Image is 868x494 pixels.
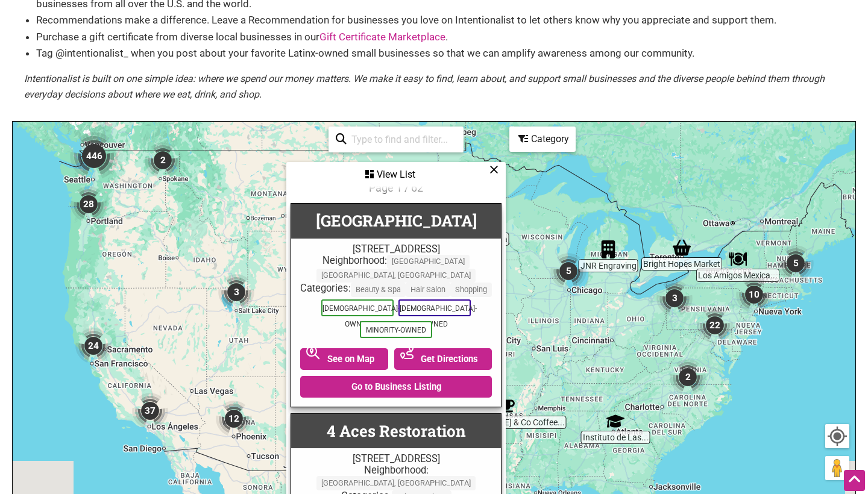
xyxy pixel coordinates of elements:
div: Scroll Back to Top [844,470,865,491]
div: 3 [656,280,693,316]
span: [GEOGRAPHIC_DATA], [GEOGRAPHIC_DATA] [316,476,476,490]
div: Bright Hopes Market [673,239,691,257]
em: Intentionalist is built on one simple idea: where we spend our money matters. We make it easy to ... [24,73,825,100]
div: 2 [145,142,181,178]
button: Your Location [825,424,849,448]
button: Arrastra el hombrecito naranja al mapa para abrir Street View [825,456,849,480]
a: Get Directions [394,348,492,370]
li: Recommendations make a difference. Leave a Recommendation for businesses you love on Intentionali... [36,12,844,28]
div: 446 [70,132,118,180]
span: Beauty & Spa [351,283,406,296]
span: [DEMOGRAPHIC_DATA]-Owned [321,299,394,316]
a: Gift Certificate Marketplace [319,31,445,43]
span: Hair Salon [406,283,450,296]
div: Fidel & Co Coffee Roasters [497,397,515,415]
div: [STREET_ADDRESS] [297,453,495,464]
div: Categories: [297,283,495,296]
div: JNR Engraving [599,240,617,258]
div: Instituto de Las Américas [606,412,624,430]
span: [DEMOGRAPHIC_DATA]-Owned [398,299,471,316]
div: Category [511,128,574,151]
span: Minority-Owned [360,321,432,338]
div: 37 [132,393,168,429]
div: 2 [670,359,706,395]
a: Go to Business Listing [300,376,492,398]
div: 28 [71,186,107,222]
div: Page 1 / 62 [285,181,508,194]
div: Neighborhood: [297,255,495,283]
li: Tag @intentionalist_ when you post about your favorite Latinx-owned small businesses so that we c... [36,45,844,61]
li: Purchase a gift certificate from diverse local businesses in our . [36,29,844,45]
div: [STREET_ADDRESS] [297,243,495,255]
a: See on Map [300,348,388,370]
span: [GEOGRAPHIC_DATA] [387,255,470,269]
div: View List [288,163,505,186]
span: [GEOGRAPHIC_DATA], [GEOGRAPHIC_DATA] [316,269,476,283]
div: 3 [218,274,254,310]
div: Type to search and filter [329,127,464,152]
div: Los Amigos Mexican Restaurant [729,250,747,268]
div: 5 [778,245,814,281]
div: 12 [216,401,252,437]
input: Type to find and filter... [347,128,456,151]
span: Shopping [450,283,492,296]
div: 5 [550,253,587,289]
a: [GEOGRAPHIC_DATA] [316,210,477,231]
div: 10 [736,277,772,313]
a: 4 Aces Restoration [327,421,466,441]
div: Neighborhood: [297,464,495,490]
div: Filter by category [509,127,576,152]
div: 22 [697,307,733,343]
div: 24 [75,328,112,364]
